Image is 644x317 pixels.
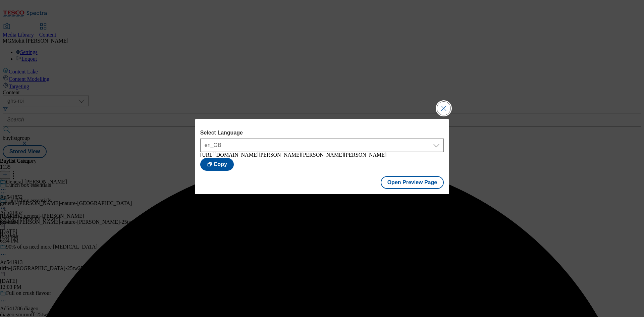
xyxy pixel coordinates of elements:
[200,152,444,158] div: [URL][DOMAIN_NAME][PERSON_NAME][PERSON_NAME][PERSON_NAME]
[381,176,444,189] button: Open Preview Page
[200,130,444,136] label: Select Language
[200,158,234,171] button: Copy
[437,102,450,115] button: Close Modal
[195,119,449,194] div: Modal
